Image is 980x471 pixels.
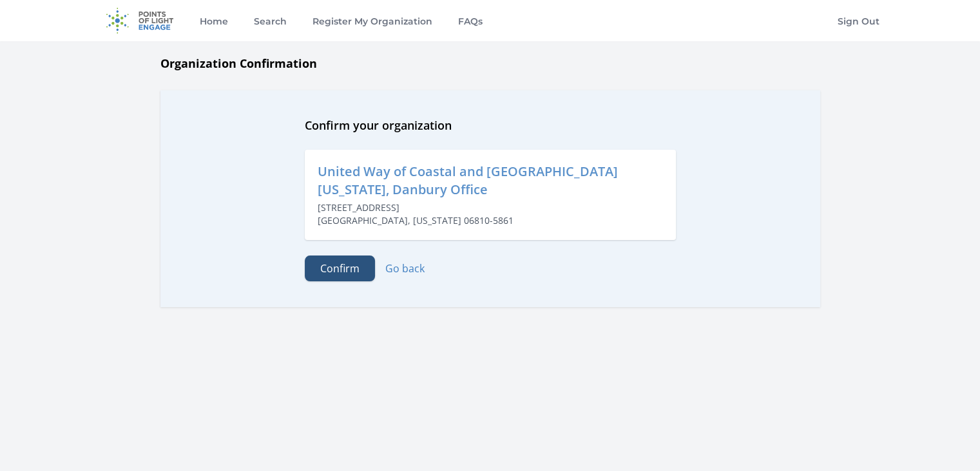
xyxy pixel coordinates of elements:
[160,54,820,72] h1: Organization Confirmation
[318,163,663,199] h3: United Way of Coastal and [GEOGRAPHIC_DATA][US_STATE], Danbury Office
[305,256,375,281] button: Confirm
[385,261,425,276] a: Go back
[305,116,676,134] h2: Confirm your organization
[318,201,663,227] p: [STREET_ADDRESS] [GEOGRAPHIC_DATA], [US_STATE] 06810-5861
